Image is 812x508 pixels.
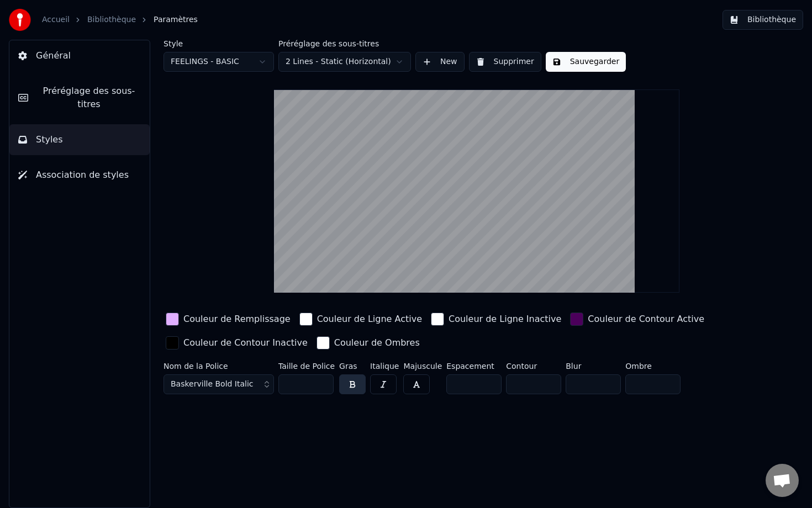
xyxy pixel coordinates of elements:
[568,310,706,328] button: Couleur de Contour Active
[87,14,136,25] a: Bibliothèque
[36,168,129,182] span: Association de styles
[546,52,626,72] button: Sauvegarder
[183,336,308,350] div: Couleur de Contour Inactive
[506,362,561,370] label: Contour
[164,40,274,47] label: Style
[9,124,150,155] button: Styles
[314,334,422,352] button: Couleur de Ombres
[164,362,274,370] label: Nom de la Police
[9,76,150,120] button: Préréglage des sous-titres
[171,379,254,390] span: Baskerville Bold Italic
[278,40,411,47] label: Préréglage des sous-titres
[766,464,799,497] div: Ouvrir le chat
[415,52,465,72] button: New
[449,313,561,326] div: Couleur de Ligne Inactive
[164,310,293,328] button: Couleur de Remplissage
[339,362,366,370] label: Gras
[42,14,198,25] nav: breadcrumb
[9,9,31,31] img: youka
[297,310,424,328] button: Couleur de Ligne Active
[723,10,803,30] button: Bibliothèque
[42,14,70,25] a: Accueil
[370,362,399,370] label: Italique
[278,362,335,370] label: Taille de Police
[36,133,63,146] span: Styles
[403,362,442,370] label: Majuscule
[164,334,310,352] button: Couleur de Contour Inactive
[9,160,150,190] button: Association de styles
[588,313,704,326] div: Couleur de Contour Active
[566,362,621,370] label: Blur
[317,313,422,326] div: Couleur de Ligne Active
[334,336,420,350] div: Couleur de Ombres
[154,14,198,25] span: Paramètres
[183,313,291,326] div: Couleur de Remplissage
[446,362,502,370] label: Espacement
[36,49,71,62] span: Général
[625,362,681,370] label: Ombre
[9,40,150,71] button: Général
[37,84,141,111] span: Préréglage des sous-titres
[469,52,541,72] button: Supprimer
[429,310,563,328] button: Couleur de Ligne Inactive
